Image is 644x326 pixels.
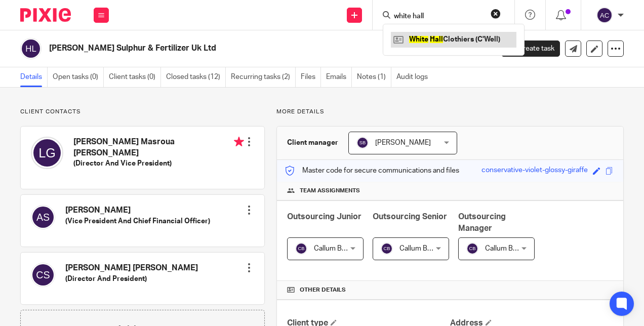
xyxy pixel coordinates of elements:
[295,242,307,255] img: svg%3E
[485,245,534,252] span: Callum Bedford
[31,137,63,169] img: svg%3E
[49,43,398,54] h2: [PERSON_NAME] Sulphur & Fertilizer Uk Ltd
[357,67,391,87] a: Notes (1)
[381,242,393,255] img: svg%3E
[65,263,198,273] h4: [PERSON_NAME] [PERSON_NAME]
[31,263,55,287] img: svg%3E
[300,286,346,294] span: Other details
[596,7,613,23] img: svg%3E
[65,205,210,216] h4: [PERSON_NAME]
[20,67,48,87] a: Details
[393,12,484,21] input: Search
[53,67,104,87] a: Open tasks (0)
[399,245,449,252] span: Callum Bedford
[234,137,244,147] i: Primary
[65,274,198,284] h5: (Director And President)
[287,138,338,148] h3: Client manager
[73,137,244,158] h4: [PERSON_NAME] Masroua [PERSON_NAME]
[491,9,501,19] button: Clear
[65,216,210,226] h5: (Vice President And Chief Financial Officer)
[73,158,244,169] h5: (Director And Vice President)
[287,213,361,221] span: Outsourcing Junior
[314,245,363,252] span: Callum Bedford
[285,166,459,176] p: Master code for secure communications and files
[276,108,624,116] p: More details
[356,137,369,149] img: svg%3E
[481,165,588,177] div: conservative-violet-glossy-giraffe
[375,139,431,146] span: [PERSON_NAME]
[31,205,55,229] img: svg%3E
[466,242,478,255] img: svg%3E
[458,213,506,232] span: Outsourcing Manager
[326,67,352,87] a: Emails
[20,8,71,22] img: Pixie
[109,67,161,87] a: Client tasks (0)
[301,67,321,87] a: Files
[373,213,447,221] span: Outsourcing Senior
[231,67,296,87] a: Recurring tasks (2)
[300,187,360,195] span: Team assignments
[20,38,42,59] img: svg%3E
[396,67,433,87] a: Audit logs
[20,108,265,116] p: Client contacts
[166,67,226,87] a: Closed tasks (12)
[501,40,560,57] a: Create task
